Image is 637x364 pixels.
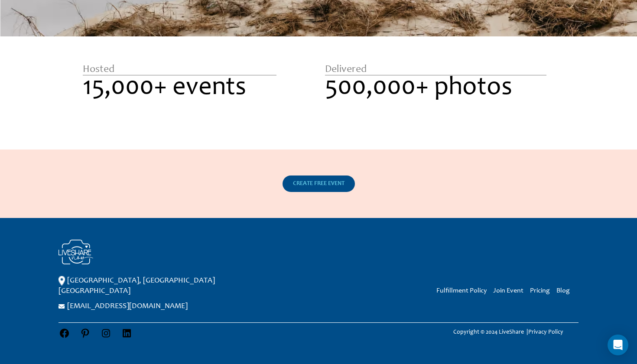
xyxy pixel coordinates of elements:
p: 15,000+ events [83,75,276,101]
a: [EMAIL_ADDRESS][DOMAIN_NAME] [67,302,188,310]
a: Privacy Policy [528,329,563,335]
p: 500,000+ photos [325,75,547,101]
a: CREATE FREE EVENT [283,175,355,192]
a: Fulfillment Policy [436,287,487,294]
a: Blog [556,287,570,294]
span: Hosted [83,65,114,75]
div: Open Intercom Messenger [608,335,628,355]
a: Pricing [530,287,550,294]
span: CREATE FREE EVENT [293,181,344,187]
a: Join Event [493,287,523,294]
img: ico_email.png [58,304,65,309]
nav: Menu [430,285,570,296]
div: Delivered [325,65,547,75]
img: ico_location.png [58,276,65,286]
p: [GEOGRAPHIC_DATA], [GEOGRAPHIC_DATA] [GEOGRAPHIC_DATA] [58,276,284,296]
p: Copyright © 2024 LiveShare | [438,327,578,338]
